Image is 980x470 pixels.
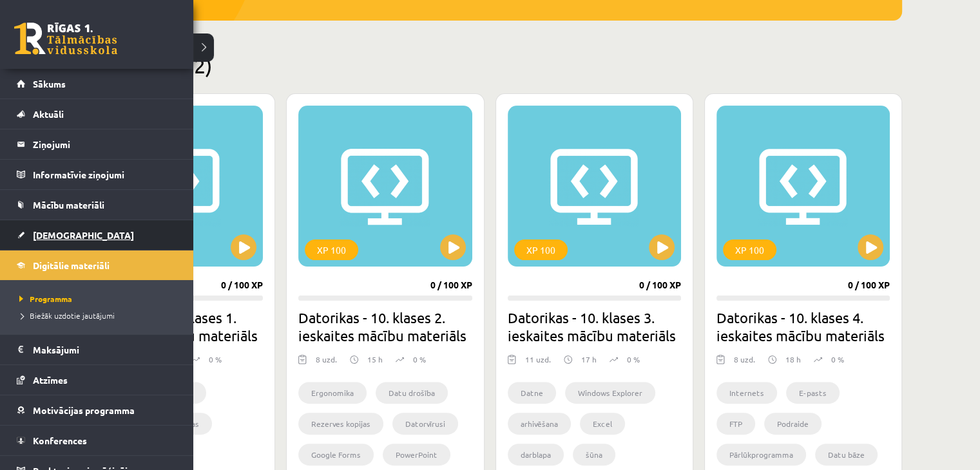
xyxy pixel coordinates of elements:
[298,308,472,344] h2: Datorikas - 10. klases 2. ieskaites mācību materiāls
[16,293,180,305] a: Programma
[413,353,426,365] p: 0 %
[298,444,374,465] li: Google Forms
[305,240,358,260] div: XP 100
[723,240,776,260] div: XP 100
[298,413,383,435] li: Rezerves kopijas
[33,335,177,364] legend: Maksājumi
[580,413,625,435] li: Excel
[17,395,177,425] a: Motivācijas programma
[33,374,68,386] span: Atzīmes
[508,382,556,404] li: Datne
[514,240,568,260] div: XP 100
[786,382,840,404] li: E-pasts
[17,129,177,159] a: Ziņojumi
[17,250,177,280] a: Digitālie materiāli
[17,99,177,129] a: Aktuāli
[33,160,177,189] legend: Informatīvie ziņojumi
[16,310,180,321] a: Biežāk uzdotie jautājumi
[716,308,890,344] h2: Datorikas - 10. klases 4. ieskaites mācību materiāls
[716,444,806,465] li: Pārlūkprogramma
[17,220,177,250] a: [DEMOGRAPHIC_DATA]
[17,426,177,455] a: Konferences
[298,382,367,404] li: Ergonomika
[508,308,681,344] h2: Datorikas - 10. klases 3. ieskaites mācību materiāls
[33,108,64,120] span: Aktuāli
[376,382,448,404] li: Datu drošība
[209,353,222,365] p: 0 %
[831,353,844,365] p: 0 %
[17,190,177,220] a: Mācību materiāli
[627,353,640,365] p: 0 %
[815,444,878,465] li: Datu bāze
[17,365,177,395] a: Atzīmes
[716,413,755,435] li: FTP
[16,294,72,304] span: Programma
[508,413,571,435] li: arhivēšana
[565,382,655,404] li: Windows Explorer
[14,23,117,55] a: Rīgas 1. Tālmācības vidusskola
[33,404,135,416] span: Motivācijas programma
[16,310,115,321] span: Biežāk uzdotie jautājumi
[734,353,755,373] div: 8 uzd.
[581,353,597,365] p: 17 h
[316,353,337,373] div: 8 uzd.
[508,444,564,465] li: darblapa
[392,413,458,435] li: Datorvīrusi
[573,444,615,465] li: šūna
[764,413,821,435] li: Podraide
[33,199,104,211] span: Mācību materiāli
[33,129,177,159] legend: Ziņojumi
[785,353,801,365] p: 18 h
[33,229,134,241] span: [DEMOGRAPHIC_DATA]
[716,382,777,404] li: Internets
[367,353,383,365] p: 15 h
[33,435,87,446] span: Konferences
[77,53,902,78] h2: Pieejamie (12)
[383,444,450,465] li: PowerPoint
[17,335,177,364] a: Maksājumi
[525,353,551,373] div: 11 uzd.
[17,69,177,99] a: Sākums
[17,160,177,189] a: Informatīvie ziņojumi
[33,78,66,89] span: Sākums
[33,259,110,271] span: Digitālie materiāli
